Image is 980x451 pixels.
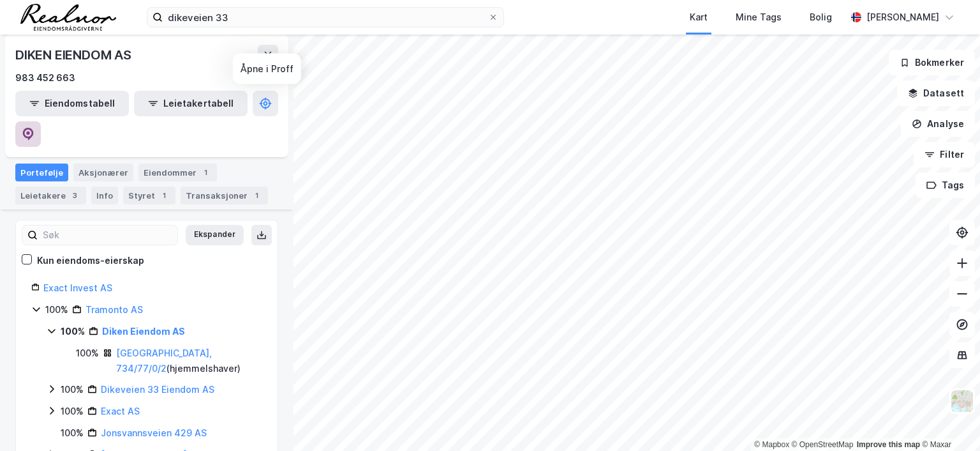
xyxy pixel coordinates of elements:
div: Aksjonærer [73,164,133,181]
a: [GEOGRAPHIC_DATA], 734/77/0/2 [116,348,212,374]
a: Jonsvannsveien 429 AS [101,427,207,438]
button: Eiendomstabell [15,91,129,116]
div: Styret [123,187,175,204]
div: DIKEN EIENDOM AS [15,45,134,65]
div: Kontrollprogram for chat [916,390,980,451]
div: 3 [68,189,81,202]
div: 100% [61,324,85,339]
button: Leietakertabell [134,91,248,116]
button: Bokmerker [889,50,975,75]
button: Analyse [901,111,975,137]
a: Exact AS [101,406,140,417]
div: Portefølje [15,164,68,181]
div: 1 [199,166,212,179]
div: 100% [61,382,84,397]
a: Mapbox [754,440,789,449]
div: 1 [158,189,170,202]
input: Søk på adresse, matrikkel, gårdeiere, leietakere eller personer [163,8,488,27]
a: OpenStreetMap [792,440,854,449]
div: Eiendommer [138,164,217,181]
a: Exact Invest AS [43,282,112,293]
div: ( hjemmelshaver ) [116,346,262,376]
div: 983 452 663 [15,70,75,86]
a: Dikeveien 33 Eiendom AS [101,384,214,395]
div: Kun eiendoms-eierskap [37,253,144,268]
div: Kart [690,10,708,25]
a: Diken Eiendom AS [102,326,185,337]
div: Leietakere [15,187,86,204]
a: Tramonto AS [85,304,143,315]
div: 100% [76,346,99,361]
div: Info [91,187,118,204]
button: Tags [916,172,975,198]
a: Improve this map [857,440,920,449]
div: 1 [250,189,263,202]
div: 100% [61,425,84,441]
button: Ekspander [186,225,244,245]
img: realnor-logo.934646d98de889bb5806.png [20,4,116,31]
div: Transaksjoner [181,187,268,204]
div: Mine Tags [736,10,782,25]
div: [PERSON_NAME] [866,10,939,25]
input: Søk [38,225,177,245]
div: 100% [61,404,84,419]
iframe: Chat Widget [916,390,980,451]
div: 100% [45,302,68,317]
div: Bolig [810,10,832,25]
button: Datasett [897,80,975,106]
button: Filter [914,142,975,167]
img: Z [950,389,974,413]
